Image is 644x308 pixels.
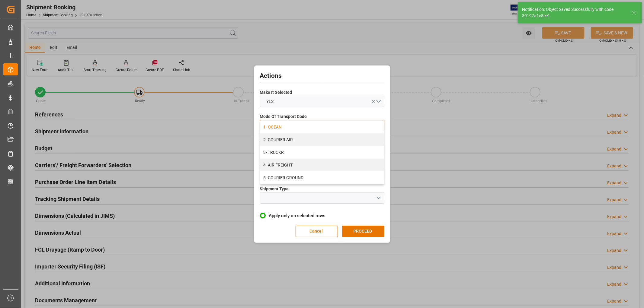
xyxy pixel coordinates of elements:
span: Make It Selected [260,89,292,96]
button: PROCEED [342,226,384,237]
div: 2- COURIER AIR [260,133,384,146]
div: 1- OCEAN [260,121,384,133]
label: Apply only on selected rows [260,212,384,219]
span: Mode Of Transport Code [260,113,307,120]
button: Cancel [296,226,338,237]
span: YES [263,98,277,105]
button: open menu [260,96,384,107]
div: Notification: Object Saved Successfully with code 39197a1c8ee1 [522,6,626,19]
button: close menu [260,120,384,131]
span: Shipment Type [260,186,289,192]
div: 5- COURIER GROUND [260,171,384,184]
div: 3- TRUCKR [260,146,384,159]
button: open menu [260,192,384,204]
h2: Actions [260,71,384,81]
div: 4- AIR FREIGHT [260,159,384,171]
